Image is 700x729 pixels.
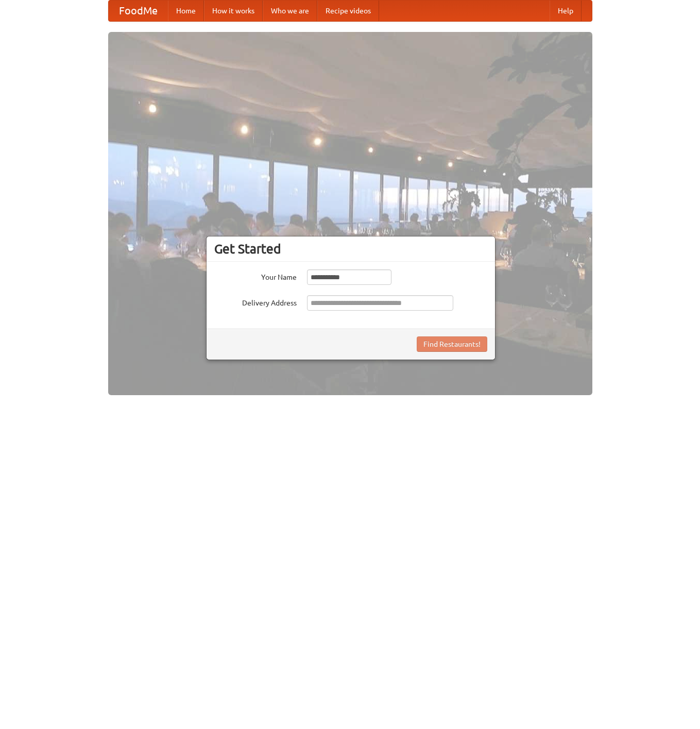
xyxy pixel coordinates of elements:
[214,269,297,282] label: Your Name
[417,336,487,352] button: Find Restaurants!
[109,1,168,21] a: FoodMe
[214,295,297,308] label: Delivery Address
[550,1,582,21] a: Help
[168,1,204,21] a: Home
[204,1,263,21] a: How it works
[214,241,487,257] h3: Get Started
[317,1,379,21] a: Recipe videos
[263,1,317,21] a: Who we are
